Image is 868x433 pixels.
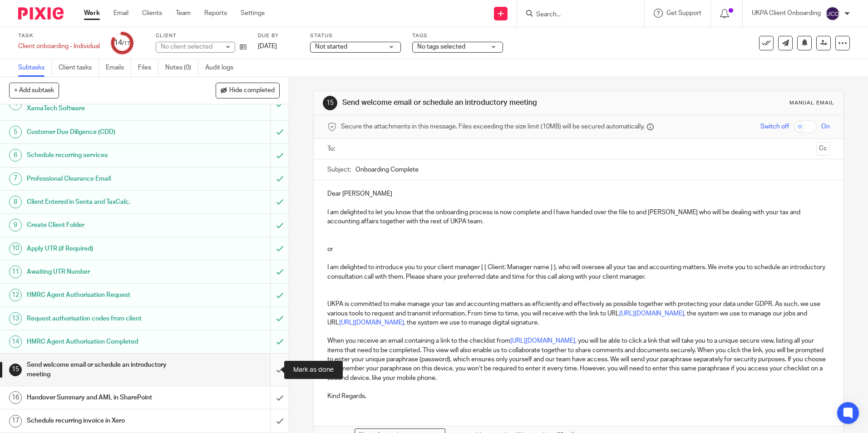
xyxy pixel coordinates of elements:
[327,245,829,254] p: or
[9,289,22,301] div: 12
[27,218,183,232] h1: Create Client Folder
[176,9,191,18] a: Team
[113,9,128,18] a: Email
[142,9,162,18] a: Clients
[161,42,220,51] div: No client selected
[216,83,280,98] button: Hide completed
[114,38,130,48] div: 14
[27,265,183,279] h1: Awaiting UTR Number
[327,336,829,382] p: When you receive an email containing a link to the checklist from , you will be able to click a l...
[752,9,821,18] p: UKPA Client Onboarding
[9,242,22,255] div: 10
[9,83,59,98] button: + Add subtask
[9,312,22,325] div: 13
[27,93,183,116] h1: Anti-Money Laundering Verification through XamaTech Software
[27,391,183,404] h1: Handover Summary and AML in SharePoint
[9,126,22,138] div: 5
[327,263,829,281] p: I am delighted to introduce you to your client manager [ [ Client: Manager name ] ], who will ove...
[9,266,22,278] div: 11
[27,125,183,139] h1: Customer Due Diligence (CDD)
[84,9,100,18] a: Work
[9,172,22,185] div: 7
[619,310,684,317] a: [URL][DOMAIN_NAME]
[229,87,275,94] span: Hide completed
[412,32,503,39] label: Tags
[510,338,575,344] a: [URL][DOMAIN_NAME]
[327,144,337,153] label: To:
[342,98,598,108] h1: Send welcome email or schedule an introductory meeting
[9,196,22,208] div: 8
[535,11,617,19] input: Search
[341,122,645,131] span: Secure the attachments in this message. Files exceeding the size limit (10MB) will be secured aut...
[27,195,183,209] h1: Client Entered in Senta and TaxCalc.
[18,42,100,51] div: Client onboarding - Individual
[9,219,22,231] div: 9
[9,364,22,376] div: 15
[327,165,351,174] label: Subject:
[821,122,830,131] span: On
[323,96,337,110] div: 15
[9,149,22,162] div: 6
[27,358,183,381] h1: Send welcome email or schedule an introductory meeting
[789,99,834,107] div: Manual email
[138,59,158,77] a: Files
[327,189,829,198] p: Dear [PERSON_NAME]
[816,142,830,156] button: Cc
[9,335,22,348] div: 14
[666,10,701,16] span: Get Support
[27,172,183,186] h1: Professional Clearance Email
[315,44,347,50] span: Not started
[122,41,130,46] small: /17
[241,9,265,18] a: Settings
[258,43,277,49] span: [DATE]
[205,59,240,77] a: Audit logs
[339,320,404,326] a: [URL][DOMAIN_NAME]
[327,300,829,327] p: UKPA is committed to make manage your tax and accounting matters as efficiently and effectively a...
[9,391,22,404] div: 16
[825,6,840,21] img: svg%3E
[27,288,183,302] h1: HMRC Agent Authorisation Request
[258,32,299,39] label: Due by
[165,59,198,77] a: Notes (0)
[27,335,183,349] h1: HMRC Agent Authorisation Completed
[27,414,183,428] h1: Schedule recurring invoice in Xero
[27,148,183,162] h1: Schedule recurring services
[417,44,465,50] span: No tags selected
[760,122,789,131] span: Switch off
[59,59,99,77] a: Client tasks
[18,32,100,39] label: Task
[27,242,183,256] h1: Apply UTR (if Required)
[327,208,829,226] p: I am delighted to let you know that the onboarding process is now complete and I have handed over...
[310,32,401,39] label: Status
[18,59,52,77] a: Subtasks
[327,392,829,401] p: Kind Regards,
[18,7,64,20] img: Pixie
[204,9,227,18] a: Reports
[106,59,131,77] a: Emails
[9,415,22,428] div: 17
[9,98,22,110] div: 4
[156,32,247,39] label: Client
[27,312,183,325] h1: Request authorisation codes from client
